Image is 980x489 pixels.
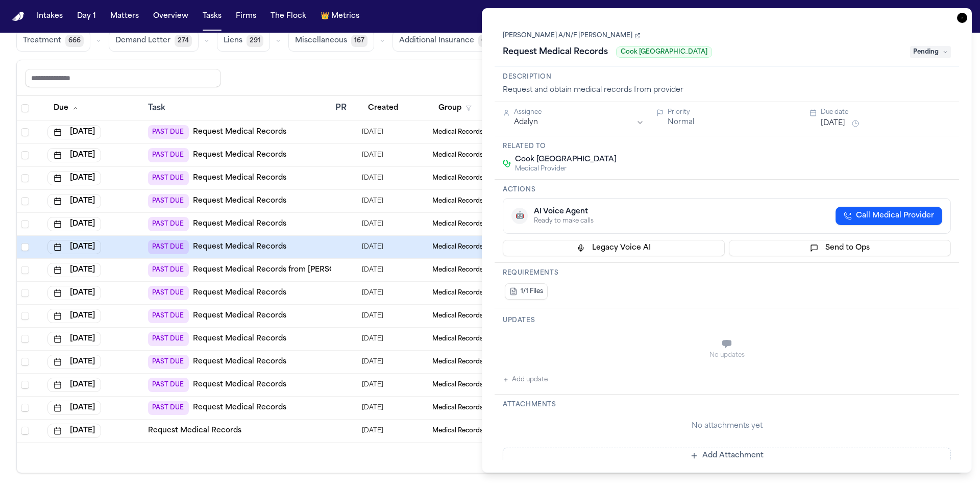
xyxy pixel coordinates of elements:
[515,155,617,165] span: Cook [GEOGRAPHIC_DATA]
[47,424,101,438] button: [DATE]
[149,7,192,26] button: Overview
[503,186,951,194] h3: Actions
[503,85,951,95] div: Request and obtain medical records from provider
[503,240,725,256] button: Legacy Voice AI
[503,142,951,151] h3: Related to
[503,421,951,431] div: No attachments yet
[115,36,170,46] span: Demand Letter
[821,118,845,129] button: [DATE]
[503,374,548,386] button: Add update
[503,73,951,81] h3: Description
[516,211,524,221] span: 🤖
[616,46,712,58] span: Cook [GEOGRAPHIC_DATA]
[515,165,617,173] span: Medical Provider
[503,316,951,325] h3: Updates
[33,7,67,26] button: Intakes
[503,269,951,277] h3: Requirements
[503,351,951,359] div: No updates
[288,30,374,52] button: Miscellaneous167
[399,36,474,46] span: Additional Insurance
[65,35,84,47] span: 666
[729,240,951,256] button: Send to Ops
[217,30,270,52] button: Liens291
[12,12,24,21] a: Home
[856,211,934,221] span: Call Medical Provider
[503,401,951,409] h3: Attachments
[668,117,694,128] button: Normal
[316,7,363,26] button: crownMetrics
[821,108,951,116] div: Due date
[503,448,951,464] button: Add Attachment
[499,44,612,60] h1: Request Medical Records
[521,287,543,296] span: 1/1 Files
[16,30,90,52] button: Treatment666
[106,7,143,26] button: Matters
[534,217,594,225] div: Ready to make calls
[351,35,367,47] span: 167
[668,108,798,116] div: Priority
[849,117,862,130] button: Snooze task
[514,108,644,116] div: Assignee
[12,12,24,21] img: Finch Logo
[534,207,594,217] div: AI Voice Agent
[295,36,347,46] span: Miscellaneous
[109,30,199,52] button: Demand Letter274
[175,35,192,47] span: 274
[503,32,641,40] a: [PERSON_NAME] A/N/F [PERSON_NAME]
[478,35,488,47] span: 0
[232,7,260,26] button: Firms
[73,7,100,26] button: Day 1
[23,36,61,46] span: Treatment
[393,30,495,52] button: Additional Insurance0
[199,7,226,26] button: Tasks
[505,283,548,300] button: 1/1 Files
[247,35,263,47] span: 291
[836,207,942,225] button: Call Medical Provider
[224,36,242,46] span: Liens
[266,7,310,26] button: The Flock
[910,46,951,58] span: Pending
